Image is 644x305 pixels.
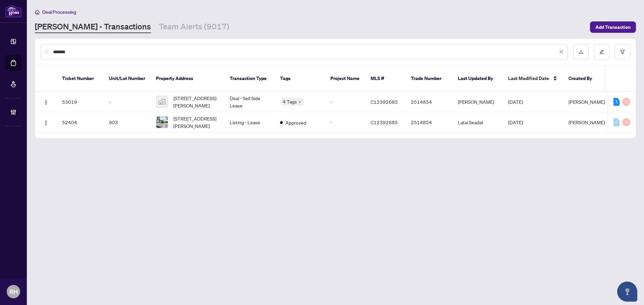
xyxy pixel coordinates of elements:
img: thumbnail-img [156,117,168,128]
th: MLS # [365,66,406,92]
button: Logo [41,117,51,128]
img: Logo [43,100,49,105]
button: Open asap [617,282,637,302]
span: home [35,10,40,14]
button: Add Transaction [590,21,636,33]
th: Created By [563,66,603,92]
td: - [325,92,365,112]
td: [PERSON_NAME] [452,92,503,112]
button: Logo [41,96,51,107]
span: [PERSON_NAME] [569,119,605,125]
td: - [104,92,151,112]
span: Add Transaction [595,22,631,32]
button: filter [615,44,630,60]
span: Approved [285,119,306,126]
th: Ticket Number [57,66,104,92]
th: Trade Number [406,66,452,92]
th: Last Updated By [452,66,503,92]
span: close [559,50,563,54]
span: 4 Tags [283,98,297,105]
span: C12392685 [371,99,398,105]
div: 1 [613,98,620,106]
th: Transaction Type [224,66,275,92]
td: 903 [104,112,151,133]
td: Deal - Sell Side Lease [224,92,275,112]
td: - [325,112,365,133]
button: download [573,44,589,60]
td: 52404 [57,112,104,133]
td: 53019 [57,92,104,112]
span: filter [620,50,625,54]
th: Last Modified Date [503,66,563,92]
td: Latai Seadat [452,112,503,133]
button: edit [594,44,609,60]
div: 0 [622,118,630,126]
span: C12392685 [371,119,398,125]
th: Unit/Lot Number [104,66,151,92]
span: [DATE] [508,99,523,105]
th: Project Name [325,66,365,92]
div: 0 [622,98,630,106]
span: Last Modified Date [508,75,549,82]
span: RH [9,287,18,296]
img: Logo [43,120,49,126]
th: Tags [275,66,325,92]
span: download [579,50,583,54]
span: down [298,100,302,103]
span: [DATE] [508,119,523,125]
td: Listing - Lease [224,112,275,133]
th: Property Address [151,66,224,92]
td: 2514854 [406,92,452,112]
span: edit [599,50,604,54]
a: Team Alerts (9017) [159,21,229,33]
a: [PERSON_NAME] - Transactions [35,21,151,33]
span: [STREET_ADDRESS][PERSON_NAME] [173,94,219,109]
span: [STREET_ADDRESS][PERSON_NAME] [173,115,219,130]
span: [PERSON_NAME] [569,99,605,105]
div: 0 [613,118,620,126]
img: thumbnail-img [156,96,168,107]
span: Deal Processing [42,9,76,15]
td: 2514854 [406,112,452,133]
img: logo [5,5,21,17]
